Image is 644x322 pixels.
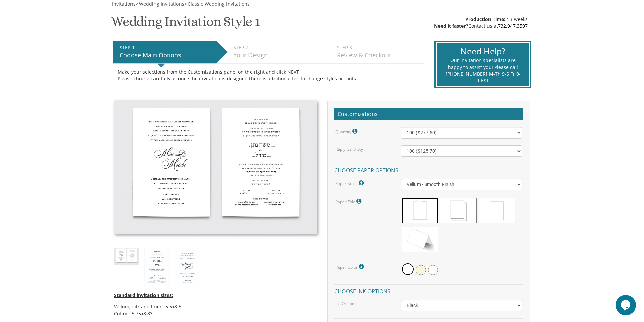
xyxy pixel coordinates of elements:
[120,51,213,60] div: Choose Main Options
[188,1,250,7] span: Classic Wedding Invitations
[335,262,365,271] label: Paper Color
[120,44,213,51] div: STEP 1:
[335,179,365,188] label: Paper Stock
[335,197,363,206] label: Paper Fold
[111,1,136,7] a: Invitations
[114,292,173,298] span: Standard invitation sizes:
[114,310,317,317] li: Cotton: 5.75x8.83
[187,1,250,7] a: Classic Wedding Invitations
[498,23,528,29] a: 732.947.3597
[136,1,184,7] span: >
[335,146,363,152] label: Reply Card Qty
[334,164,523,175] h4: Choose paper options
[337,44,420,51] div: STEP 3:
[434,16,528,29] div: 2-3 weeks Contact us at
[434,23,468,29] span: Need it faster?
[233,44,317,51] div: STEP 2:
[112,1,136,7] span: Invitations
[111,14,260,34] h1: Wedding Invitation Style 1
[114,303,317,310] li: Vellum, silk and linen: 5.5x8.5
[334,108,523,121] h2: Customizations
[118,69,419,82] div: Make your selections from the Customizations panel on the right and click NEXT Please choose care...
[114,101,317,234] img: style1_thumb2.jpg
[144,248,170,287] img: style1_heb.jpg
[335,127,359,136] label: Quantity
[138,1,184,7] a: Wedding Invitations
[445,57,521,84] div: Our invitation specialists are happy to assist you! Please call [PHONE_NUMBER] M-Th 9-5 Fr 9-1 EST
[233,51,317,60] div: Your Design
[114,248,139,264] img: style1_thumb2.jpg
[616,295,637,315] iframe: chat widget
[184,1,250,7] span: >
[335,301,356,306] label: Ink Options
[465,16,505,22] span: Production Time:
[445,45,521,57] div: Need Help?
[139,1,184,7] span: Wedding Invitations
[337,51,420,60] div: Review & Checkout
[175,248,200,287] img: style1_eng.jpg
[334,284,523,296] h4: Choose ink options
